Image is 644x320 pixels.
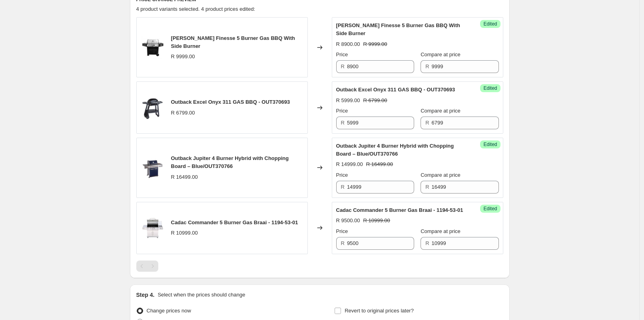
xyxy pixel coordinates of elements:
[421,228,461,234] span: Compare at price
[171,173,198,181] div: R 16499.00
[421,108,461,114] span: Compare at price
[345,308,414,314] span: Revert to original prices later?
[425,240,429,246] span: R
[141,156,165,180] img: OB130662_80x.jpg
[171,35,295,49] span: [PERSON_NAME] Finesse 5 Burner Gas BBQ With Side Burner
[336,97,360,105] div: R 5999.00
[363,217,390,225] strike: R 10999.00
[171,229,198,237] div: R 10999.00
[171,155,289,169] span: Outback Jupiter 4 Burner Hybrid with Chopping Board – Blue/OUT370766
[336,22,461,36] span: [PERSON_NAME] Finesse 5 Burner Gas BBQ With Side Burner
[336,87,455,93] span: Outback Excel Onyx 311 GAS BBQ - OUT370693
[136,6,255,12] span: 4 product variants selected. 4 product prices edited:
[336,108,348,114] span: Price
[341,120,345,126] span: R
[425,184,429,190] span: R
[171,99,290,105] span: Outback Excel Onyx 311 GAS BBQ - OUT370693
[141,96,165,120] img: OB121334_80x.jpg
[171,53,195,61] div: R 9999.00
[141,216,165,240] img: CADAC1194_80x.jpg
[171,109,195,117] div: R 6799.00
[425,120,429,126] span: R
[363,40,387,48] strike: R 9999.00
[336,217,360,225] div: R 9500.00
[425,63,429,69] span: R
[341,184,345,190] span: R
[336,40,360,48] div: R 8900.00
[421,172,461,178] span: Compare at price
[483,85,497,91] span: Edited
[336,172,348,178] span: Price
[336,228,348,234] span: Price
[483,141,497,148] span: Edited
[158,291,245,299] p: Select when the prices should change
[147,308,191,314] span: Change prices now
[171,219,298,225] span: Cadac Commander 5 Burner Gas Braai - 1194-53-01
[136,261,158,272] nav: Pagination
[136,291,155,299] h2: Step 4.
[421,51,461,57] span: Compare at price
[336,207,463,213] span: Cadac Commander 5 Burner Gas Braai - 1194-53-01
[363,97,387,105] strike: R 6799.00
[336,143,454,157] span: Outback Jupiter 4 Burner Hybrid with Chopping Board – Blue/OUT370766
[341,63,345,69] span: R
[483,21,497,27] span: Edited
[483,205,497,212] span: Edited
[341,240,345,246] span: R
[141,36,165,59] img: alvafiness5_80x.jpg
[366,160,393,168] strike: R 16499.00
[336,160,363,168] div: R 14999.00
[336,51,348,57] span: Price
